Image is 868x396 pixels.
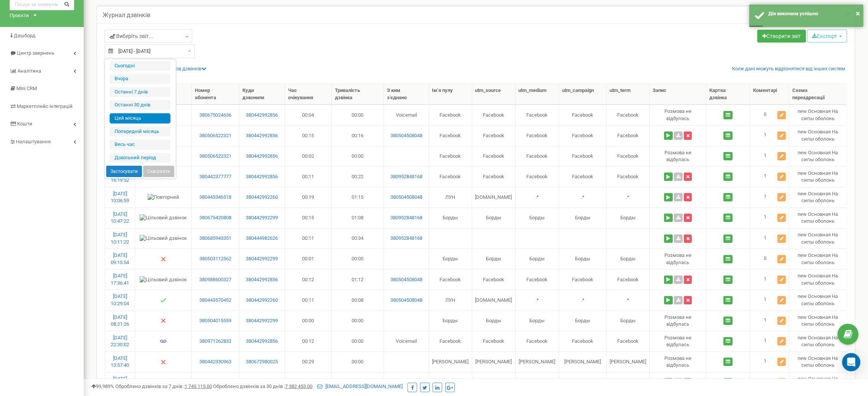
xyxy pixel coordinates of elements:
[285,383,312,389] u: 7 382 453,00
[195,297,236,304] a: 380443570452
[140,276,187,284] img: Цільовий дзвінок
[242,214,282,222] a: 380442992299
[559,146,607,166] td: Facebook
[516,352,559,372] td: [PERSON_NAME]
[195,214,236,222] a: 380675420808
[195,173,236,181] a: 380442377777
[789,146,847,166] td: new Основная На сипы оболонь
[732,65,845,73] a: Коли дані можуть відрізнятися вiд інших систем
[789,125,847,146] td: new Основная На сипы оболонь
[10,12,29,19] div: Проєкти
[684,276,692,284] button: Видалити запис
[789,84,847,105] th: Схема переадресації
[706,84,750,105] th: Картка дзвінка
[789,290,847,310] td: new Основная На сипы оболонь
[750,228,789,249] td: 1
[650,146,706,166] td: Розмова не вiдбулась
[111,232,129,245] a: [DATE] 10:11:22
[160,338,166,344] img: Голосова пошта
[472,208,516,228] td: Борды
[674,193,683,201] a: Завантажити
[110,153,170,163] li: Довільний період
[332,352,384,372] td: 00:00
[750,352,789,372] td: 1
[387,297,425,304] a: 380504508048
[239,84,285,105] th: Куди дзвонили
[516,310,559,331] td: Борды
[195,153,236,160] a: 380506522321
[242,317,282,325] a: 380442992299
[674,214,683,222] a: Завантажити
[285,84,332,105] th: Час очікування
[607,269,650,290] td: Facebook
[332,208,384,228] td: 01:08
[429,372,472,393] td: ЛУН
[285,372,332,393] td: 00:15
[429,105,472,125] td: Facebook
[429,125,472,146] td: Facebook
[387,173,425,181] a: 380952848168
[17,103,73,109] span: Маркетплейс інтеграцій
[650,352,706,372] td: Розмова не вiдбулась
[429,269,472,290] td: Facebook
[559,84,607,105] th: utm_cаmpaign
[110,74,170,84] li: Вчора
[429,290,472,310] td: ЛУН
[472,187,516,208] td: [DOMAIN_NAME]
[516,249,559,269] td: Борды
[516,146,559,166] td: Facebook
[750,269,789,290] td: 1
[607,208,650,228] td: Борды
[856,8,860,19] button: ×
[429,146,472,166] td: Facebook
[674,296,683,304] a: Завантажити
[607,146,650,166] td: Facebook
[195,317,236,325] a: 380504015559
[807,30,847,43] button: Експорт
[160,297,166,303] img: Успішний
[105,30,192,43] a: Виберіть звіт...
[285,125,332,146] td: 00:15
[242,132,282,139] a: 380442992856
[14,33,35,38] span: Дашборд
[110,32,153,40] span: Виберіть звіт...
[472,105,516,125] td: Facebook
[429,331,472,352] td: Facebook
[387,276,425,284] a: 380504508048
[789,105,847,125] td: new Основная На сипы оболонь
[684,193,692,201] button: Видалити запис
[750,166,789,187] td: 1
[429,249,472,269] td: Борды
[17,121,32,127] span: Кошти
[106,166,142,177] button: Застосувати
[429,352,472,372] td: [PERSON_NAME]
[242,112,282,119] a: 380442992856
[472,269,516,290] td: Facebook
[242,235,282,242] a: 380444982626
[650,249,706,269] td: Розмова не вiдбулась
[559,310,607,331] td: Борды
[285,249,332,269] td: 00:01
[115,383,212,389] span: Оброблено дзвінків за 7 днів :
[110,61,170,71] li: Сьогодні
[332,249,384,269] td: 00:00
[242,338,282,345] a: 380442992856
[242,255,282,263] a: 380442992299
[285,331,332,352] td: 00:12
[750,208,789,228] td: 1
[387,194,425,201] a: 380504508048
[332,84,384,105] th: Тривалість дзвінка
[650,331,706,352] td: Розмова не вiдбулась
[143,166,174,177] button: Скасувати
[195,276,236,284] a: 380988600327
[842,353,860,371] div: Open Intercom Messenger
[472,331,516,352] td: Facebook
[384,105,429,125] td: Voicemail
[384,84,429,105] th: З ким з'єднано
[332,331,384,352] td: 00:00
[111,252,129,265] a: [DATE] 09:15:54
[285,310,332,331] td: 00:00
[750,125,789,146] td: 1
[332,166,384,187] td: 00:22
[332,228,384,249] td: 00:34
